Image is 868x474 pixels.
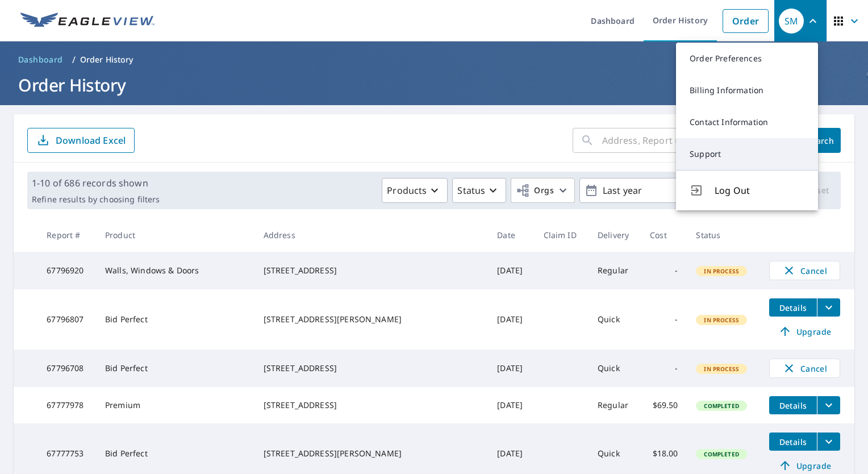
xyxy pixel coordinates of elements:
[254,218,489,252] th: Address
[589,350,641,387] td: Quick
[264,265,479,276] div: [STREET_ADDRESS]
[452,178,506,203] button: Status
[56,134,126,147] p: Download Excel
[781,361,828,375] span: Cancel
[32,194,160,205] p: Refine results by choosing filters
[687,218,759,252] th: Status
[516,184,554,198] span: Orgs
[809,135,832,146] span: Search
[488,387,534,423] td: [DATE]
[769,433,817,451] button: detailsBtn-67777753
[776,400,810,411] span: Details
[37,387,96,423] td: 67777978
[96,289,254,350] td: Bid Perfect
[488,252,534,289] td: [DATE]
[602,124,791,156] input: Address, Report #, Claim ID, etc.
[769,396,817,414] button: detailsBtn-67777978
[676,170,818,210] button: Log Out
[14,51,68,69] a: Dashboard
[96,252,254,289] td: Walls, Windows & Doors
[779,9,804,34] div: SM
[20,13,155,30] img: EV Logo
[27,128,135,153] button: Download Excel
[264,363,479,374] div: [STREET_ADDRESS]
[457,184,485,197] p: Status
[781,264,828,277] span: Cancel
[641,350,687,387] td: -
[769,322,840,340] a: Upgrade
[676,106,818,138] a: Contact Information
[641,289,687,350] td: -
[776,325,833,338] span: Upgrade
[488,218,534,252] th: Date
[96,218,254,252] th: Product
[488,289,534,350] td: [DATE]
[264,314,479,325] div: [STREET_ADDRESS][PERSON_NAME]
[96,350,254,387] td: Bid Perfect
[723,9,769,33] a: Order
[37,350,96,387] td: 67796708
[769,298,817,317] button: detailsBtn-67796807
[18,54,63,65] span: Dashboard
[579,178,750,203] button: Last year
[382,178,448,203] button: Products
[14,51,854,69] nav: breadcrumb
[641,387,687,423] td: $69.50
[641,218,687,252] th: Cost
[800,128,841,153] button: Search
[37,289,96,350] td: 67796807
[598,181,731,201] p: Last year
[32,176,160,190] p: 1-10 of 686 records shown
[676,74,818,106] a: Billing Information
[697,267,746,275] span: In Process
[37,252,96,289] td: 67796920
[769,261,840,280] button: Cancel
[769,359,840,378] button: Cancel
[697,316,746,324] span: In Process
[641,252,687,289] td: -
[589,289,641,350] td: Quick
[72,53,76,66] li: /
[776,436,810,447] span: Details
[488,350,534,387] td: [DATE]
[776,459,833,472] span: Upgrade
[264,448,479,459] div: [STREET_ADDRESS][PERSON_NAME]
[676,138,818,170] a: Support
[697,402,745,410] span: Completed
[387,184,427,197] p: Products
[776,302,810,313] span: Details
[14,73,854,97] h1: Order History
[817,396,840,414] button: filesDropdownBtn-67777978
[80,54,133,65] p: Order History
[264,400,479,411] div: [STREET_ADDRESS]
[511,178,575,203] button: Orgs
[697,365,746,373] span: In Process
[589,218,641,252] th: Delivery
[715,184,804,197] span: Log Out
[817,298,840,317] button: filesDropdownBtn-67796807
[817,433,840,451] button: filesDropdownBtn-67777753
[37,218,96,252] th: Report #
[535,218,589,252] th: Claim ID
[676,43,818,74] a: Order Preferences
[96,387,254,423] td: Premium
[589,387,641,423] td: Regular
[697,450,745,458] span: Completed
[589,252,641,289] td: Regular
